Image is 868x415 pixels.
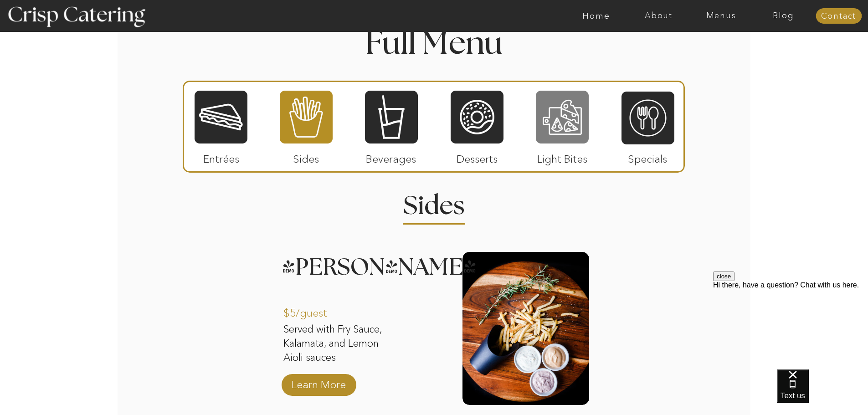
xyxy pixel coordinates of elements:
a: Contact [816,12,862,21]
p: $5/guest [283,297,344,324]
iframe: podium webchat widget bubble [777,369,868,415]
h1: Full Menu [308,28,561,55]
a: Learn More [288,369,349,395]
p: Light Bites [532,143,593,170]
p: Entrées [191,143,252,170]
p: Beverages [361,143,421,170]
p: Served with Fry Sauce, Kalamata, and Lemon Aioli sauces [283,323,401,366]
a: About [627,11,690,20]
p: Desserts [447,143,508,170]
a: Menus [690,11,752,20]
a: Blog [752,11,815,20]
p: Sides [276,143,336,170]
a: Home [565,11,627,20]
h3: [PERSON_NAME] [282,256,449,267]
h2: Sides [390,193,479,211]
iframe: podium webchat widget prompt [713,272,868,381]
p: Specials [617,143,678,170]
